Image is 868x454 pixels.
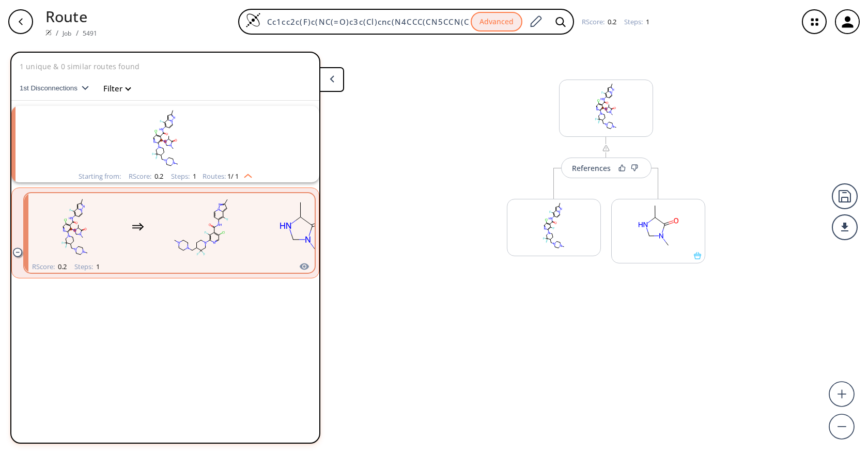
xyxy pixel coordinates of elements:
img: Spaya logo [45,29,52,36]
img: warning [602,144,610,152]
li: / [76,27,79,38]
p: Route [45,5,97,27]
div: References [572,165,611,171]
span: 1 / 1 [227,173,239,180]
button: Advanced [471,12,522,32]
svg: CC1NCN(C)C1=O [612,199,705,252]
svg: Cc1cc2c(F)c(NC(=O)c3c(Cl)cnc(N4CCC(CN5CCN(C)CC5)C(F)(F)C4)c3F)ccn2n1 [507,199,600,252]
svg: Cc1cc2c(F)c(NC(=O)c3c(Cl)cnc(N4CCC(CN5CCN(C)CC5)C(F)(F)C4)c3F)ccn2n1 [154,195,247,259]
li: / [56,27,58,38]
a: Job [63,29,71,38]
input: Enter SMILES [261,17,471,27]
button: References [561,158,652,178]
span: 0.2 [56,262,67,271]
div: Routes: [203,173,252,180]
span: 0.2 [606,17,616,26]
span: 0.2 [153,171,163,181]
span: 1 [95,262,100,271]
img: Logo Spaya [245,12,261,28]
div: Starting from: [79,173,121,180]
a: 5491 [83,29,98,38]
svg: Cc1cc2c(F)c(NC(=O)c3c(Cl)cnc(N4CCC(CN5CCN(C)CC5)C(F)(F)C4)c3N3CN(C)C(=O)C3C)ccn2n1 [31,106,300,170]
button: Filter [97,85,130,92]
div: Steps : [171,173,196,180]
svg: CC1NCN(C)C1=O [258,195,351,259]
div: RScore : [582,19,616,25]
div: RScore : [129,173,163,180]
span: 1 [644,17,649,26]
svg: Cc1cc2c(F)c(NC(=O)c3c(Cl)cnc(N4CCC(CN5CCN(C)CC5)C(F)(F)C4)c3N3CN(C)C(=O)C3C)ccn2n1 [560,80,653,133]
button: 1st Disconnections [20,76,97,101]
div: Steps : [624,19,649,25]
div: Steps : [74,263,100,270]
div: RScore : [32,263,67,270]
img: Up [239,170,252,178]
p: 1 unique & 0 similar routes found [20,61,139,72]
span: 1st Disconnections [20,84,82,92]
span: 1 [191,171,196,181]
ul: clusters [11,101,319,284]
svg: Cc1cc2c(F)c(NC(=O)c3c(Cl)cnc(N4CCC(CN5CCN(C)CC5)C(F)(F)C4)c3N3CN(C)C(=O)C3C)ccn2n1 [28,195,121,259]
